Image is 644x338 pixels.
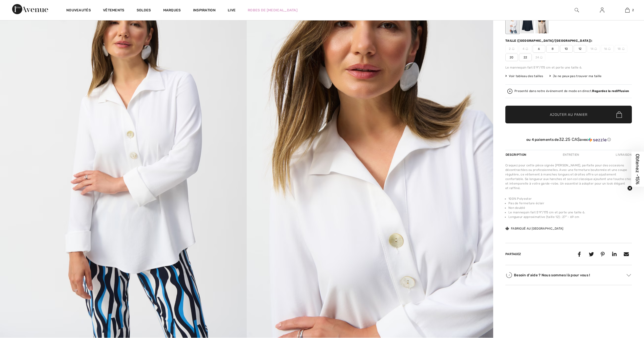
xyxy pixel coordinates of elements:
[508,206,632,210] li: Non doublé
[521,14,534,33] div: Bleu Nuit
[505,106,632,123] button: Ajouter au panier
[505,137,632,144] div: ou 4 paiements de32.25 CA$avecSezzle Cliquez pour en savoir plus sur Sezzle
[137,8,151,13] a: Soldes
[519,54,532,61] span: 22
[627,274,631,277] img: Arrow2.svg
[601,45,614,53] span: 16
[594,48,597,50] img: ring-m.svg
[533,45,545,53] span: 6
[505,271,632,279] div: Besoin d'aide ? Nous sommes là pour vous !
[550,112,588,117] span: Ajouter au panier
[549,74,602,78] div: Je ne peux pas trouver ma taille
[611,300,639,313] iframe: Ouvre un widget dans lequel vous pouvez chatter avec l’un de nos agents
[627,186,632,191] button: Close teaser
[616,111,622,118] img: Bag.svg
[632,8,634,12] span: 2
[540,56,543,59] img: ring-m.svg
[505,226,564,231] div: Fabriqué au [GEOGRAPHIC_DATA]
[631,151,644,187] div: Obtenez -15%Close teaser
[514,89,629,93] div: Presenté dans notre événement de mode en direct.
[248,8,298,13] a: Robes de [MEDICAL_DATA]
[506,14,519,33] div: Vanille 30
[508,215,632,219] li: Longueur approximative (taille 12) : 27" - 69 cm
[505,45,518,53] span: 2
[533,54,545,61] span: 24
[519,45,532,53] span: 4
[505,65,632,70] div: Le mannequin fait 5'9"/175 cm et porte une taille 6.
[505,38,594,43] div: Taille ([GEOGRAPHIC_DATA]/[GEOGRAPHIC_DATA]):
[193,8,216,13] span: Inspiration
[505,54,518,61] span: 20
[608,48,611,50] img: ring-m.svg
[596,7,608,13] a: Se connecter
[614,150,632,159] div: Livraison
[535,14,549,33] div: Moonstone
[505,74,543,78] span: Voir tableau des tailles
[526,48,528,50] img: ring-m.svg
[559,137,580,142] span: 32.25 CA$
[575,7,579,13] img: recherche
[600,7,604,13] img: Mes infos
[228,8,236,13] a: Live
[546,45,559,53] span: 8
[635,154,641,184] span: Obtenez -15%
[560,45,573,53] span: 10
[505,163,632,190] div: Craquez pour cette pièce signée [PERSON_NAME], parfaite pour des occasions décontractées ou profe...
[588,138,607,142] img: Sezzle
[103,8,124,13] a: Vêtements
[558,150,584,159] div: Entretien
[508,201,632,206] li: Pas de fermeture éclair
[615,45,627,53] span: 18
[505,252,521,256] span: Partagez
[574,45,586,53] span: 12
[66,8,91,13] a: Nouveautés
[508,196,632,201] li: 100% Polyester
[163,8,181,13] a: Marques
[12,4,48,14] img: 1ère Avenue
[625,7,630,13] img: Mon panier
[507,89,512,94] img: Regardez la rediffusion
[505,137,632,142] div: ou 4 paiements de avec
[592,89,629,93] strong: Regardez la rediffusion
[505,150,527,159] div: Description
[508,210,632,215] li: Le mannequin fait 5'9"/175 cm et porte une taille 6.
[622,48,625,50] img: ring-m.svg
[615,7,640,13] a: 2
[512,48,514,50] img: ring-m.svg
[587,45,600,53] span: 14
